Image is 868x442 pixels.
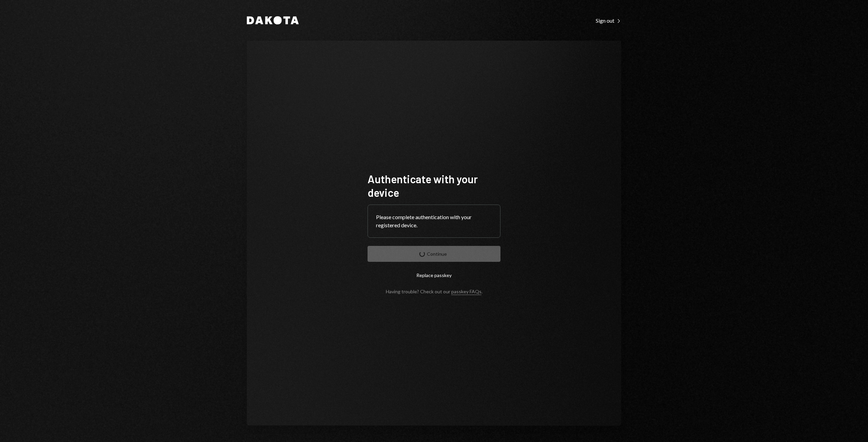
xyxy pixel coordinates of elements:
[451,289,481,295] a: passkey FAQs
[368,172,500,199] h1: Authenticate with your device
[386,289,482,294] div: Having trouble? Check out our .
[596,17,621,24] a: Sign out
[376,213,492,229] div: Please complete authentication with your registered device.
[368,267,500,283] button: Replace passkey
[596,17,621,24] div: Sign out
